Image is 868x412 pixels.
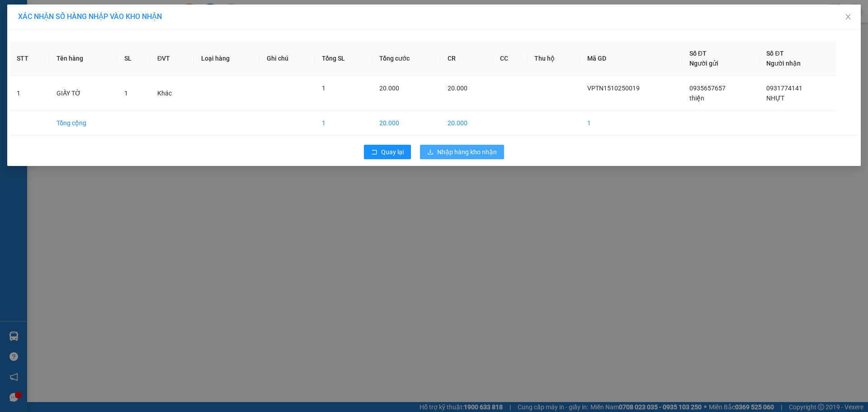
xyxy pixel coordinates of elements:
span: 0935657657 [689,85,726,92]
th: SL [117,41,150,76]
span: 0931774141 [766,85,802,92]
span: close [844,13,852,20]
b: GỬI : PV Gò Dầu [11,24,101,38]
th: STT [9,41,49,76]
th: CC [493,41,527,76]
span: environment [11,41,19,48]
th: Tên hàng [49,41,117,76]
button: rollbackQuay lại [364,145,411,159]
span: Nhập hàng kho nhận [437,147,497,157]
td: Khác [150,76,194,111]
th: ĐVT [150,41,194,76]
span: Quay lại [381,147,404,157]
th: Thu hộ [527,41,580,76]
th: CR [440,41,493,76]
span: Số ĐT [689,50,707,57]
span: 1 [322,85,325,92]
span: VPTN1510250019 [587,85,640,92]
td: GIẤY TỜ [49,76,117,111]
span: thiện [689,95,704,102]
td: Tổng cộng [49,111,117,136]
td: 1 [9,76,49,111]
td: 20.000 [372,111,440,136]
span: Người nhận [766,60,801,67]
span: 20.000 [448,85,467,92]
button: Close [835,5,861,30]
th: Ghi chú [259,41,315,76]
span: download [427,149,434,156]
td: 20.000 [440,111,493,136]
span: 1 [124,90,128,97]
th: Tổng cước [372,41,440,76]
th: Mã GD [580,41,682,76]
span: rollback [371,149,377,156]
span: Số ĐT [766,50,783,57]
span: XÁC NHẬN SỐ HÀNG NHẬP VÀO KHO NHẬN [18,12,162,21]
th: Tổng SL [315,41,372,76]
li: 20 QL22, Ấp [GEOGRAPHIC_DATA], [PERSON_NAME][GEOGRAPHIC_DATA], [GEOGRAPHIC_DATA] (kế spa [PERSON_... [11,39,176,87]
span: NHỰT [766,95,784,102]
td: 1 [580,111,682,136]
td: 1 [315,111,372,136]
button: downloadNhập hàng kho nhận [420,145,504,159]
span: Người gửi [689,60,718,67]
th: Loại hàng [194,41,259,76]
span: 20.000 [379,85,399,92]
